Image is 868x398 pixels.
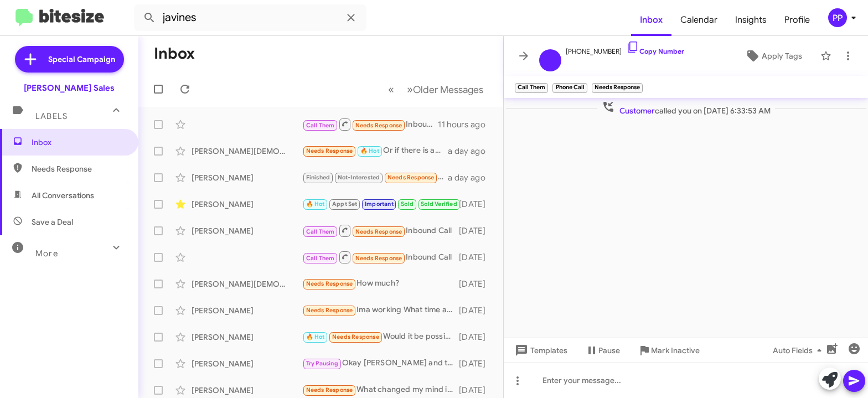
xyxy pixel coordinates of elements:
[631,4,671,36] a: Inbox
[459,278,494,290] div: [DATE]
[388,82,394,96] span: «
[306,333,325,340] span: 🔥 Hot
[764,340,835,360] button: Auto Fields
[448,172,494,183] div: a day ago
[302,277,459,290] div: How much?
[513,340,567,360] span: Templates
[515,83,548,93] small: Call Them
[597,100,775,116] span: called you on [DATE] 6:33:53 AM
[32,137,126,148] span: Inbox
[776,4,819,36] a: Profile
[35,249,58,259] span: More
[387,174,435,181] span: Needs Response
[459,385,494,396] div: [DATE]
[773,340,826,360] span: Auto Fields
[619,106,655,116] span: Customer
[134,4,366,31] input: Search
[48,54,115,65] span: Special Campaign
[629,340,709,360] button: Mark Inactive
[651,340,700,360] span: Mark Inactive
[421,200,457,208] span: Sold Verified
[32,190,94,201] span: All Conversations
[576,340,629,360] button: Pause
[459,305,494,316] div: [DATE]
[306,122,335,129] span: Call Them
[504,340,576,360] button: Templates
[828,8,847,27] div: PP
[731,46,815,66] button: Apply Tags
[192,146,302,157] div: [PERSON_NAME][DEMOGRAPHIC_DATA]
[365,200,394,208] span: Important
[192,225,302,236] div: [PERSON_NAME]
[459,199,494,210] div: [DATE]
[192,199,302,210] div: [PERSON_NAME]
[401,200,414,208] span: Sold
[459,252,494,263] div: [DATE]
[726,4,776,36] a: Insights
[355,122,402,129] span: Needs Response
[819,8,856,27] button: PP
[302,357,459,370] div: Okay [PERSON_NAME] and thank you for responding. Enjoy your trip! [PERSON_NAME] would it be okay ...
[154,45,195,63] h1: Inbox
[302,250,459,264] div: Inbound Call
[15,46,124,73] a: Special Campaign
[626,47,684,55] a: Copy Number
[24,82,115,94] div: [PERSON_NAME] Sales
[306,228,335,235] span: Call Them
[448,146,494,157] div: a day ago
[306,147,353,154] span: Needs Response
[306,280,353,287] span: Needs Response
[552,83,587,93] small: Phone Call
[302,198,459,210] div: Okay thanks!
[306,386,353,394] span: Needs Response
[566,40,684,57] span: [PHONE_NUMBER]
[35,111,68,121] span: Labels
[192,385,302,396] div: [PERSON_NAME]
[671,4,726,36] a: Calendar
[302,304,459,317] div: Ima working What time around?
[355,255,402,262] span: Needs Response
[302,224,459,237] div: Inbound Call
[400,78,490,101] button: Next
[332,200,358,208] span: Appt Set
[302,117,438,131] div: Inbound Call
[762,46,802,66] span: Apply Tags
[306,307,353,314] span: Needs Response
[192,332,302,343] div: [PERSON_NAME]
[459,358,494,369] div: [DATE]
[592,83,643,93] small: Needs Response
[306,200,325,208] span: 🔥 Hot
[302,384,459,396] div: What changed my mind is that it's GM built.
[382,78,490,101] nav: Page navigation example
[306,255,335,262] span: Call Them
[32,163,126,174] span: Needs Response
[438,119,494,130] div: 11 hours ago
[413,84,483,96] span: Older Messages
[338,174,380,181] span: Not-Interested
[355,228,402,235] span: Needs Response
[302,144,448,157] div: Or if there is an Odyssey sports?
[306,174,330,181] span: Finished
[459,332,494,343] div: [DATE]
[192,172,302,183] div: [PERSON_NAME]
[302,171,448,184] div: How much the allowed downpayment sir??
[360,147,379,154] span: 🔥 Hot
[459,225,494,236] div: [DATE]
[381,78,401,101] button: Previous
[192,305,302,316] div: [PERSON_NAME]
[32,216,73,228] span: Save a Deal
[302,330,459,343] div: Would it be possible to service my car while I'm there
[306,360,338,367] span: Try Pausing
[332,333,379,340] span: Needs Response
[192,278,302,290] div: [PERSON_NAME][DEMOGRAPHIC_DATA]
[598,340,620,360] span: Pause
[407,82,413,96] span: »
[192,358,302,369] div: [PERSON_NAME]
